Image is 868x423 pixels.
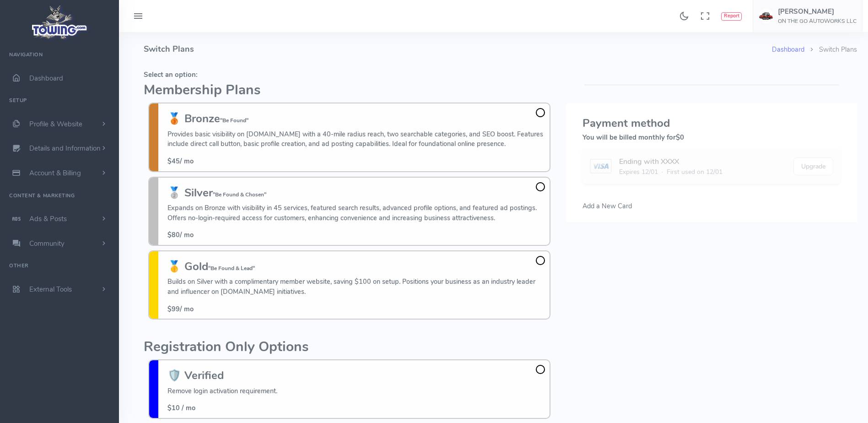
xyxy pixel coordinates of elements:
div: Ending with XXXX [619,156,722,167]
h2: Membership Plans [144,83,555,98]
small: "Be Found & Chosen" [213,191,266,198]
p: Provides basic visibility on [DOMAIN_NAME] with a 40-mile radius reach, two searchable categories... [167,130,545,149]
span: / mo [167,230,194,239]
img: card image [590,159,611,174]
span: $10 / mo [167,403,195,412]
span: Details and Information [29,144,101,153]
small: "Be Found & Lead" [208,265,255,272]
span: Dashboard [29,74,63,83]
small: "Be Found" [220,117,248,124]
h3: Payment method [582,117,841,129]
h2: Registration Only Options [144,340,555,355]
span: Add a New Card [582,201,632,211]
span: / mo [167,304,194,314]
h6: ON THE GO AUTOWORKS LLC [778,18,857,24]
h3: 🥉 Bronze [167,113,545,125]
span: $80 [167,230,180,239]
h4: Switch Plans [144,32,772,66]
p: Builds on Silver with a complimentary member website, saving $100 on setup. Positions your busine... [167,277,545,297]
button: Upgrade [793,157,833,175]
span: Ads & Posts [29,214,67,223]
span: $99 [167,304,180,314]
img: user-image [759,9,773,23]
h3: 🥈 Silver [167,187,545,199]
img: logo [29,3,91,42]
span: $45 [167,157,180,166]
span: External Tools [29,285,72,294]
p: Remove login activation requirement. [167,386,277,396]
h5: [PERSON_NAME] [778,8,857,15]
h5: You will be billed monthly for [582,134,841,141]
span: · [662,167,663,177]
span: First used on 12/01 [667,167,722,177]
h5: Select an option: [144,71,555,78]
span: Expires 12/01 [619,167,658,177]
li: Switch Plans [804,45,857,55]
p: Expands on Bronze with visibility in 45 services, featured search results, advanced profile optio... [167,203,545,223]
button: Report [721,12,742,21]
span: / mo [167,157,194,166]
span: Community [29,239,65,248]
span: Profile & Website [29,119,82,129]
h3: 🥇 Gold [167,260,545,272]
h3: 🛡️ Verified [167,369,277,381]
a: Dashboard [772,45,804,54]
span: Account & Billing [29,168,81,178]
span: $0 [676,133,684,142]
